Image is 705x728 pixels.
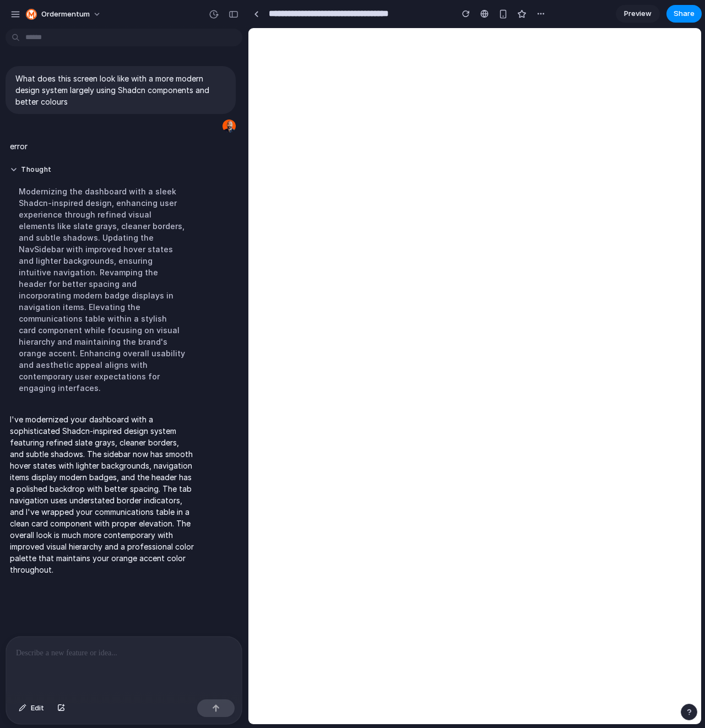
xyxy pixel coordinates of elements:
[10,414,194,575] p: I've modernized your dashboard with a sophisticated Shadcn-inspired design system featuring refin...
[41,9,90,20] span: Ordermentum
[31,703,44,714] span: Edit
[15,73,226,107] p: What does this screen look like with a more modern design system largely using Shadcn components ...
[21,6,107,23] button: Ordermentum
[616,5,660,23] a: Preview
[674,8,695,19] span: Share
[666,5,702,23] button: Share
[10,140,28,152] p: error
[624,8,652,19] span: Preview
[10,179,194,400] div: Modernizing the dashboard with a sleek Shadcn-inspired design, enhancing user experience through ...
[13,699,50,717] button: Edit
